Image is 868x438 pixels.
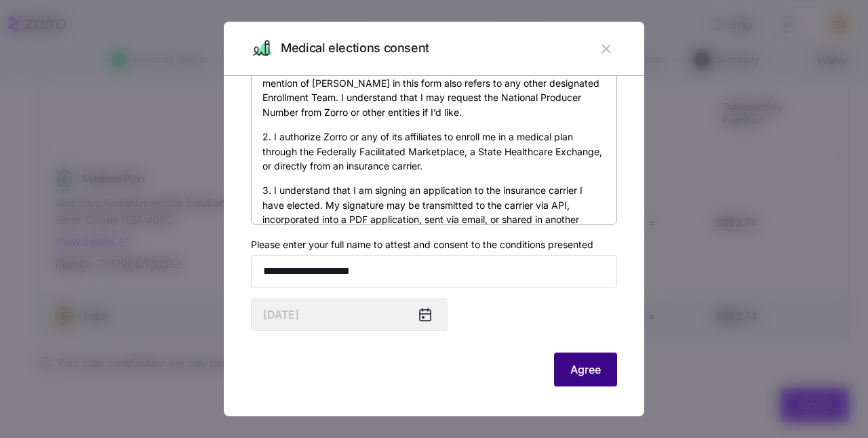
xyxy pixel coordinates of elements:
label: Please enter your full name to attest and consent to the conditions presented [251,237,593,252]
button: Agree [554,353,617,386]
p: 3. I understand that I am signing an application to the insurance carrier I have elected. My sign... [262,183,606,242]
input: MM/DD/YYYY [251,298,448,331]
span: Agree [570,361,601,378]
span: Medical elections consent [281,39,429,58]
p: 2. I authorize Zorro or any of its affiliates to enroll me in a medical plan through the Federall... [262,130,606,174]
